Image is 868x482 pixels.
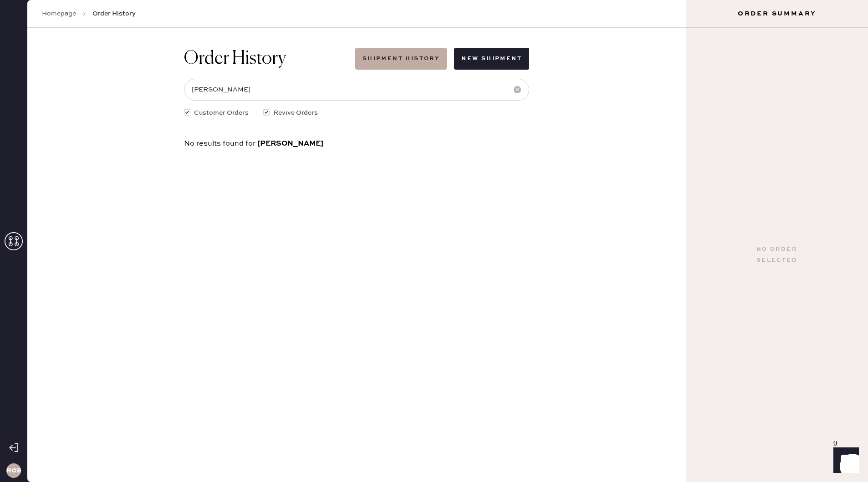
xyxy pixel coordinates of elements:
[6,467,21,474] h3: ROBCA
[184,79,529,101] input: Search by order number, customer name, email or phone number
[92,9,136,18] span: Order History
[355,48,447,70] button: Shipment History
[257,139,323,148] span: [PERSON_NAME]
[756,244,797,266] div: No order selected
[686,9,868,18] h3: Order Summary
[184,48,286,70] h1: Order History
[273,108,318,118] span: Revive Orders
[194,108,249,118] span: Customer Orders
[454,48,529,70] button: New Shipment
[184,140,529,147] div: No results found for
[42,9,76,18] a: Homepage
[825,441,864,480] iframe: Front Chat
